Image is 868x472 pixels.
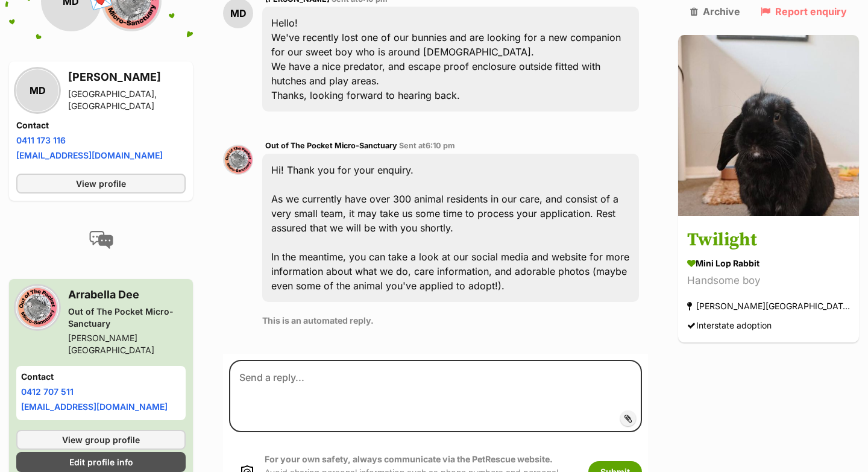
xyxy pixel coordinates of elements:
p: This is an automated reply. [262,314,639,327]
div: MD [16,69,58,112]
a: [EMAIL_ADDRESS][DOMAIN_NAME] [21,401,168,412]
span: Out of The Pocket Micro-Sanctuary [265,141,397,150]
span: Sent at [399,141,455,150]
a: Report enquiry [761,6,847,17]
h3: [PERSON_NAME] [68,69,186,86]
strong: For your own safety, always communicate via the PetRescue website. [265,454,553,464]
a: Archive [690,6,740,17]
img: conversation-icon-4a6f8262b818ee0b60e3300018af0b2d0b884aa5de6e9bcb8d3d4eeb1a70a7c4.svg [89,231,113,249]
div: Handsome boy [687,273,850,289]
h4: Contact [16,119,186,131]
h4: Contact [21,371,181,383]
span: View group profile [62,433,140,446]
a: 0412 707 511 [21,386,74,397]
a: View profile [16,174,186,194]
div: Out of The Pocket Micro-Sanctuary [68,306,186,330]
div: [GEOGRAPHIC_DATA], [GEOGRAPHIC_DATA] [68,88,186,112]
div: Hello! We've recently lost one of our bunnies and are looking for a new companion for our sweet b... [262,7,639,112]
a: Twilight Mini Lop Rabbit Handsome boy [PERSON_NAME][GEOGRAPHIC_DATA] Interstate adoption [678,218,859,343]
img: Twilight [678,35,859,216]
div: [PERSON_NAME][GEOGRAPHIC_DATA] [687,298,850,315]
div: Interstate adoption [687,318,772,334]
h3: Arrabella Dee [68,286,186,303]
span: View profile [76,177,126,190]
a: Edit profile info [16,452,186,472]
span: 6:10 pm [426,141,455,150]
div: [PERSON_NAME][GEOGRAPHIC_DATA] [68,332,186,356]
span: Edit profile info [69,456,133,468]
a: View group profile [16,430,186,450]
img: Out of The Pocket Micro-Sanctuary profile pic [16,286,58,329]
div: Hi! Thank you for your enquiry. As we currently have over 300 animal residents in our care, and c... [262,154,639,302]
a: 0411 173 116 [16,135,66,145]
img: Out of The Pocket Micro-Sanctuary profile pic [223,145,253,175]
a: [EMAIL_ADDRESS][DOMAIN_NAME] [16,150,163,160]
div: Mini Lop Rabbit [687,257,850,270]
h3: Twilight [687,227,850,254]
